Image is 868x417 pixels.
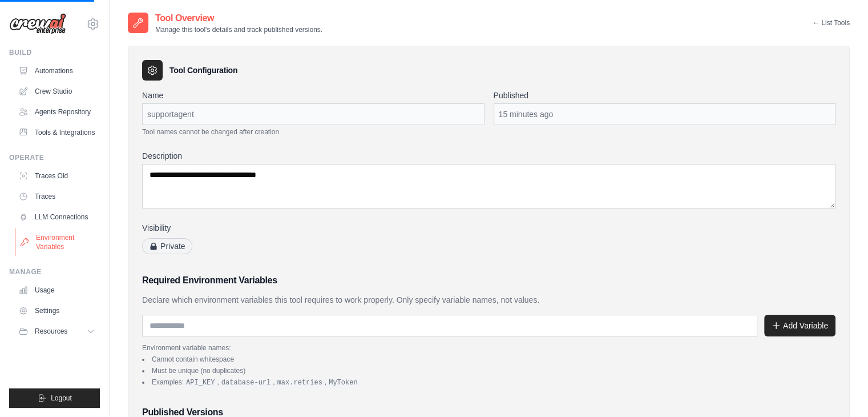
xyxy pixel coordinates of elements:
[142,222,485,234] label: Visibility
[142,294,835,306] p: Declare which environment variables this tool requires to work properly. Only specify variable na...
[142,355,835,364] li: Cannot contain whitespace
[142,343,835,352] p: Environment variable names:
[14,281,100,299] a: Usage
[142,150,835,162] label: Description
[51,394,72,403] span: Logout
[14,123,100,142] a: Tools & Integrations
[142,378,835,387] li: Examples: , , ,
[14,82,100,101] a: Crew Studio
[142,274,835,287] h3: Required Environment Variables
[14,302,100,320] a: Settings
[9,48,100,57] div: Build
[169,65,237,76] h3: Tool Configuration
[9,388,100,408] button: Logout
[14,187,100,206] a: Traces
[14,208,100,226] a: LLM Connections
[9,267,100,276] div: Manage
[35,327,67,336] span: Resources
[142,127,485,137] p: Tool names cannot be changed after creation
[219,378,273,388] code: database-url
[9,13,66,35] img: Logo
[494,90,836,101] label: Published
[14,167,100,185] a: Traces Old
[142,90,485,101] label: Name
[813,18,850,27] a: ← List Tools
[142,103,485,125] div: supportagent
[142,366,835,375] li: Must be unique (no duplicates)
[155,11,322,25] h2: Tool Overview
[155,25,322,34] p: Manage this tool's details and track published versions.
[326,378,360,388] code: MyToken
[184,378,217,388] code: API_KEY
[14,322,100,340] button: Resources
[142,238,192,254] span: Private
[499,110,554,119] time: September 29, 2025 at 16:42 IST
[14,103,100,121] a: Agents Repository
[275,378,325,388] code: max.retries
[14,62,100,80] a: Automations
[15,228,101,256] a: Environment Variables
[764,315,835,336] button: Add Variable
[9,153,100,162] div: Operate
